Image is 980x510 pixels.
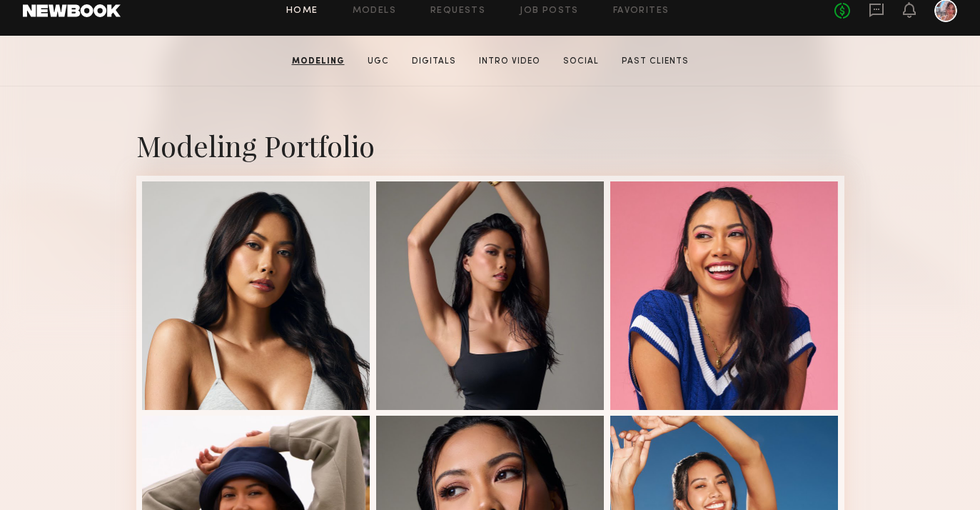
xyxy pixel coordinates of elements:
[473,55,546,68] a: Intro Video
[362,55,395,68] a: UGC
[353,6,396,16] a: Models
[616,55,694,68] a: Past Clients
[520,6,579,16] a: Job Posts
[136,126,844,164] div: Modeling Portfolio
[406,55,462,68] a: Digitals
[286,55,350,68] a: Modeling
[286,6,318,16] a: Home
[557,55,605,68] a: Social
[430,6,485,16] a: Requests
[613,6,670,16] a: Favorites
